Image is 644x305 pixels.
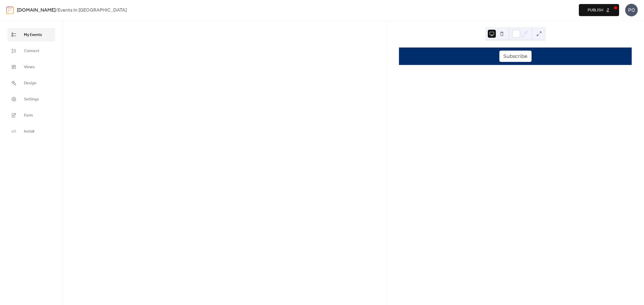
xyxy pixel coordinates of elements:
[24,64,35,70] span: Views
[588,7,603,13] span: Publish
[24,112,33,119] span: Form
[625,4,638,16] div: PO
[579,4,619,16] button: Publish
[24,80,36,86] span: Design
[8,60,55,74] a: Views
[17,6,56,15] a: [DOMAIN_NAME]
[24,32,42,38] span: My Events
[56,6,58,15] b: /
[24,48,39,54] span: Connect
[8,28,55,42] a: My Events
[8,92,55,106] a: Settings
[499,51,532,62] button: Subscribe
[24,129,34,135] span: Install
[24,96,39,102] span: Settings
[8,76,55,90] a: Design
[8,44,55,58] a: Connect
[58,6,127,15] b: Events In [GEOGRAPHIC_DATA]
[6,6,14,14] img: logo
[8,108,55,122] a: Form
[8,125,55,138] a: Install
